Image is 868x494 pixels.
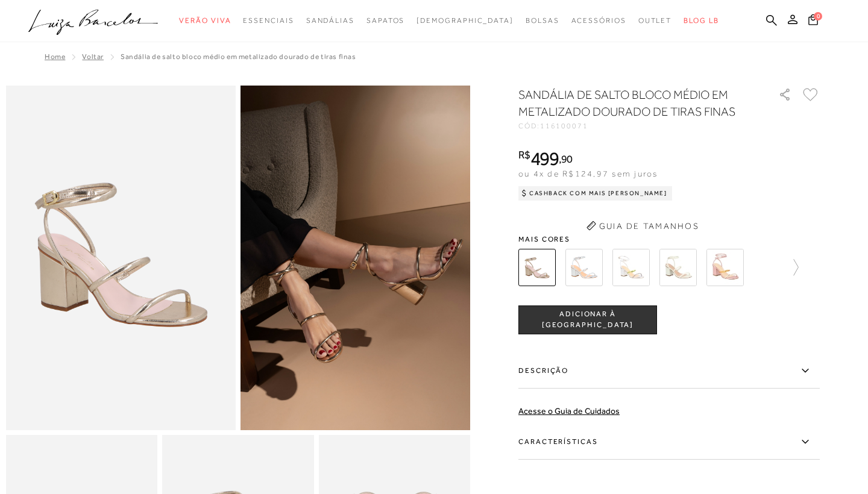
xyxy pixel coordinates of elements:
[518,149,530,160] i: R$
[45,52,65,61] a: Home
[417,16,514,25] span: [DEMOGRAPHIC_DATA]
[565,249,603,286] img: SANDÁLIA DE SALTO BLOCO MÉDIO EM METALIZADO PRATA DE TIRAS FINAS
[571,10,626,32] a: noSubCategoriesText
[179,16,231,25] span: Verão Viva
[417,10,514,32] a: noSubCategoriesText
[518,236,820,243] span: Mais cores
[518,186,672,201] div: Cashback com Mais [PERSON_NAME]
[518,354,820,389] label: Descrição
[179,10,231,32] a: noSubCategoriesText
[540,122,588,130] span: 116100071
[530,148,559,169] span: 499
[638,10,672,32] a: noSubCategoriesText
[526,10,559,32] a: noSubCategoriesText
[659,249,697,286] img: SANDÁLIA DE SALTO MÉDIO EM VERNIZ OFF WHITE
[559,154,573,164] i: ,
[518,406,620,416] a: Acesse o Guia de Cuidados
[561,152,573,165] span: 90
[612,249,650,286] img: SANDÁLIA DE SALTO MÉDIO EM METALIZADO PRATA MULTICOR
[243,16,294,25] span: Essenciais
[518,425,820,460] label: Características
[241,86,470,430] img: image
[638,16,672,25] span: Outlet
[243,10,294,32] a: noSubCategoriesText
[82,52,104,61] a: Voltar
[706,249,744,286] img: SANDÁLIA SALTO MÉDIO ROSÉ
[571,16,626,25] span: Acessórios
[518,122,759,130] div: CÓD:
[814,12,822,20] span: 0
[519,309,656,330] span: ADICIONAR À [GEOGRAPHIC_DATA]
[518,249,556,286] img: SANDÁLIA DE SALTO BLOCO MÉDIO EM METALIZADO DOURADO DE TIRAS FINAS
[306,10,354,32] a: noSubCategoriesText
[684,16,719,25] span: BLOG LB
[518,169,658,178] span: ou 4x de R$124,97 sem juros
[121,52,356,61] span: SANDÁLIA DE SALTO BLOCO MÉDIO EM METALIZADO DOURADO DE TIRAS FINAS
[526,16,559,25] span: Bolsas
[518,86,744,120] h1: SANDÁLIA DE SALTO BLOCO MÉDIO EM METALIZADO DOURADO DE TIRAS FINAS
[518,305,657,334] button: ADICIONAR À [GEOGRAPHIC_DATA]
[366,16,404,25] span: Sapatos
[366,10,404,32] a: noSubCategoriesText
[582,216,703,236] button: Guia de Tamanhos
[805,13,822,30] button: 0
[684,10,719,32] a: BLOG LB
[6,86,236,430] img: image
[306,16,354,25] span: Sandálias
